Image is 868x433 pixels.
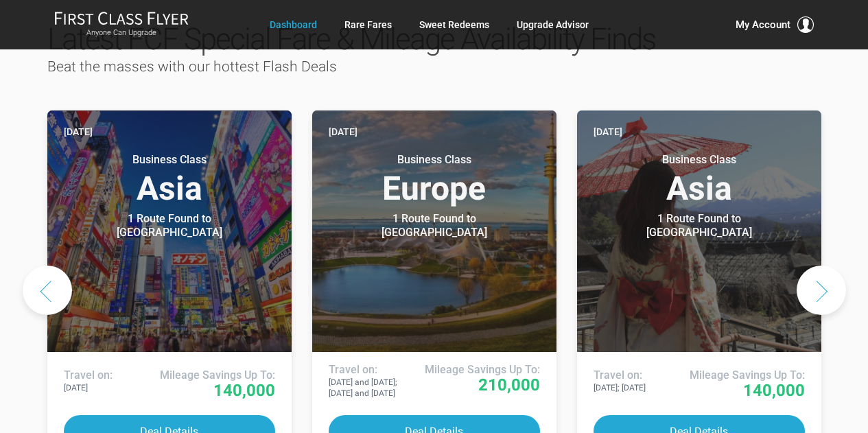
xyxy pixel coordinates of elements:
[47,58,337,75] span: Beat the masses with our hottest Flash Deals
[344,12,392,37] a: Rare Fares
[349,212,520,239] div: 1 Route Found to [GEOGRAPHIC_DATA]
[517,12,589,37] a: Upgrade Advisor
[64,153,275,205] h3: Asia
[54,11,189,25] img: First Class Flyer
[270,12,317,37] a: Dashboard
[54,28,189,38] small: Anyone Can Upgrade
[736,16,790,33] span: My Account
[797,266,846,315] button: Next slide
[23,266,72,315] button: Previous slide
[84,153,255,167] small: Business Class
[329,153,540,205] h3: Europe
[594,124,622,139] time: [DATE]
[736,16,814,33] button: My Account
[613,212,785,239] div: 1 Route Found to [GEOGRAPHIC_DATA]
[329,124,357,139] time: [DATE]
[84,212,255,239] div: 1 Route Found to [GEOGRAPHIC_DATA]
[419,12,489,37] a: Sweet Redeems
[594,153,805,205] h3: Asia
[64,124,93,139] time: [DATE]
[349,153,520,167] small: Business Class
[613,153,785,167] small: Business Class
[54,11,189,38] a: First Class FlyerAnyone Can Upgrade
